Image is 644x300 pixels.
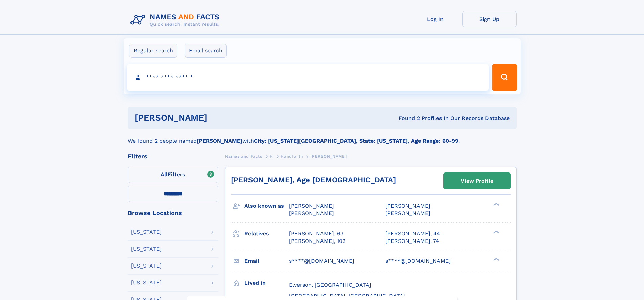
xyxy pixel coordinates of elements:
[385,210,430,216] span: [PERSON_NAME]
[128,153,218,159] div: Filters
[281,154,303,159] span: Handforth
[492,230,500,234] div: ❯
[131,280,162,285] div: [US_STATE]
[244,255,289,267] h3: Email
[444,173,510,189] a: View Profile
[131,246,162,252] div: [US_STATE]
[270,152,273,160] a: H
[289,237,345,245] a: [PERSON_NAME], 102
[131,229,162,235] div: [US_STATE]
[310,154,347,159] span: [PERSON_NAME]
[462,11,517,27] a: Sign Up
[127,64,489,91] input: search input
[225,152,262,160] a: Names and Facts
[244,200,289,212] h3: Also known as
[281,152,303,160] a: Handforth
[385,230,440,237] a: [PERSON_NAME], 44
[128,167,218,183] label: Filters
[244,277,289,289] h3: Lived in
[129,44,177,58] label: Regular search
[289,293,405,299] span: [GEOGRAPHIC_DATA], [GEOGRAPHIC_DATA]
[270,154,273,159] span: H
[492,257,500,261] div: ❯
[492,202,500,207] div: ❯
[408,11,462,27] a: Log In
[254,138,458,144] b: City: [US_STATE][GEOGRAPHIC_DATA], State: [US_STATE], Age Range: 60-99
[492,64,517,91] button: Search Button
[289,210,334,216] span: [PERSON_NAME]
[289,282,371,288] span: Elverson, [GEOGRAPHIC_DATA]
[244,228,289,239] h3: Relatives
[385,203,430,209] span: [PERSON_NAME]
[131,263,162,269] div: [US_STATE]
[197,138,242,144] b: [PERSON_NAME]
[135,114,303,122] h1: [PERSON_NAME]
[303,115,510,122] div: Found 2 Profiles In Our Records Database
[461,173,493,189] div: View Profile
[231,176,396,184] a: [PERSON_NAME], Age [DEMOGRAPHIC_DATA]
[128,210,218,216] div: Browse Locations
[161,171,168,178] span: All
[185,44,227,58] label: Email search
[128,129,517,145] div: We found 2 people named with .
[289,230,343,237] a: [PERSON_NAME], 63
[289,203,334,209] span: [PERSON_NAME]
[128,11,225,29] img: Logo Names and Facts
[385,237,439,245] a: [PERSON_NAME], 74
